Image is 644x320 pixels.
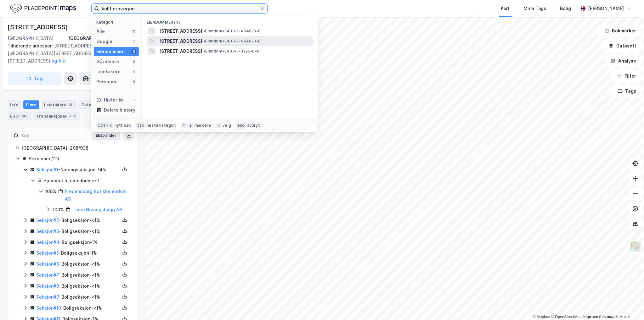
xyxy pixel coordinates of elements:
button: Ekspander [92,130,120,141]
div: 100% [53,206,64,213]
div: 1 [131,97,136,102]
a: Seksjon#4 [36,240,59,245]
div: Eiendommer (3) [142,15,318,26]
div: [GEOGRAPHIC_DATA] [8,35,54,42]
div: - Boligseksjon - <1% [36,228,120,235]
a: Tema Næringsbygg AS [72,207,122,212]
div: Leietakere [42,100,76,109]
a: Seksjon#5 [36,250,59,256]
div: - Boligseksjon - <1% [36,217,120,224]
span: [STREET_ADDRESS] [159,27,202,35]
div: Google [96,38,112,45]
span: Eiendom • 3403-1-3226-0-0 [203,49,259,54]
div: 143 [20,113,29,119]
span: • [203,39,205,43]
div: [PERSON_NAME] [588,5,624,12]
div: 0 [131,79,136,84]
div: Kategori [96,20,139,25]
div: Mine Tags [523,5,546,12]
button: Datasett [603,40,641,52]
a: Mapbox [533,315,550,319]
iframe: Chat Widget [613,290,644,320]
div: [GEOGRAPHIC_DATA], 208/938 [68,35,137,42]
span: [STREET_ADDRESS] [159,47,202,55]
div: ESG [8,112,31,120]
div: markere [195,123,211,128]
a: Seksjon#7 [36,272,59,278]
span: Eiendom • 3403-1-4649-0-0 [203,39,261,44]
span: • [203,49,205,53]
a: Seksjon#10 [36,305,61,311]
div: - Boligseksjon - <1% [36,260,120,268]
div: [STREET_ADDRESS] [8,22,69,32]
div: - Boligseksjon - <1% [36,304,120,312]
div: neste kategori [147,123,176,128]
button: Tags [612,85,641,97]
div: Historikk [96,96,124,104]
div: 332 [68,113,77,119]
div: - Boligseksjon - 1% [36,239,120,246]
div: - Boligseksjon - <1% [36,282,120,290]
div: 11 [131,29,136,34]
div: 3 [131,49,136,54]
div: Seksjoner ( 111 ) [29,155,129,163]
div: 100% [45,188,56,195]
div: Eiendommer [96,48,124,55]
div: Bolig [560,5,571,12]
button: Bokmerker [599,25,641,37]
a: Seksjon#6 [36,261,59,267]
img: Z [629,240,641,252]
a: OpenStreetMap [551,315,582,319]
div: velg [223,123,231,128]
input: Søk [19,131,88,140]
span: Tilhørende adresser: [8,43,54,48]
div: Eiere [23,100,39,109]
span: Eiendom • 3403-1-4649-0-0 [203,29,261,34]
div: tab [136,122,145,129]
div: - Boligseksjon - <1% [36,293,120,301]
div: Kart [501,5,510,12]
div: - Boligseksjon - 1% [36,249,120,257]
div: [GEOGRAPHIC_DATA], 208/938 [21,144,129,152]
div: Alle [96,28,105,35]
button: Analyse [605,55,641,67]
a: Seksjon#8 [36,283,59,289]
img: logo.f888ab2527a4732fd821a326f86c7f29.svg [10,3,76,14]
div: 1 [131,39,136,44]
span: • [203,29,205,33]
div: Info [8,100,21,109]
div: Gårdeiere [96,58,119,65]
div: 2 [131,59,136,64]
a: Seksjon#2 [36,218,59,223]
span: [STREET_ADDRESS] [159,37,202,45]
input: Søk på adresse, matrikkel, gårdeiere, leietakere eller personer [99,4,260,13]
a: Seksjon#3 [36,229,59,234]
div: - Boligseksjon - <1% [36,271,120,279]
div: Delete history [104,106,135,114]
div: nytt søk [115,123,131,128]
div: [STREET_ADDRESS][GEOGRAPHIC_DATA][STREET_ADDRESS][STREET_ADDRESS] [8,42,132,65]
a: Fredensborg Butikkeiendom AS [65,189,127,201]
a: Seksjon#9 [36,294,59,300]
button: Filter [611,70,641,82]
div: Leietakere [96,68,121,75]
div: avbryt [247,123,260,128]
div: 4 [131,69,136,74]
div: esc [236,122,246,129]
div: - Næringsseksjon - 14% [36,166,120,174]
a: Seksjon#1 [36,167,58,172]
div: Transaksjoner [34,112,80,120]
div: Personer [96,78,117,86]
a: Improve this map [583,315,614,319]
div: Ctrl + k [96,122,113,129]
div: 6 [68,102,74,108]
button: Tag [8,72,62,85]
div: Hjemmel til eiendomsrett [43,177,129,185]
div: Datasett [79,100,103,109]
